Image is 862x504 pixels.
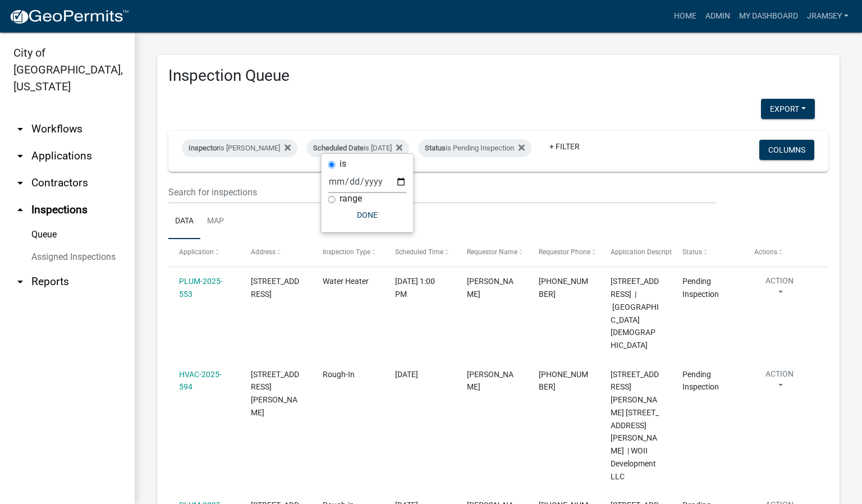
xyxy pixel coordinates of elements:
[682,277,719,299] span: Pending Inspection
[759,140,814,160] button: Columns
[168,204,200,240] a: Data
[179,248,214,256] span: Application
[179,370,222,392] a: HVAC-2025-594
[761,99,815,119] button: Export
[179,277,223,299] a: PLUM-2025-553
[611,370,659,481] span: 6318 JOHN WAYNE DRIVE 6318 John Wayne Drive | WOII Development LLC
[251,248,276,256] span: Address
[682,370,719,392] span: Pending Inspection
[182,139,297,157] div: is [PERSON_NAME]
[251,277,299,299] span: 3311 HOLMANS LANE
[744,239,815,266] datatable-header-cell: Actions
[323,277,369,286] span: Water Heater
[754,248,777,256] span: Actions
[168,66,828,85] h3: Inspection Queue
[425,144,446,152] span: Status
[328,205,407,225] button: Done
[670,6,701,27] a: Home
[611,248,681,256] span: Application Description
[754,368,805,396] button: Action
[13,122,27,136] i: arrow_drop_down
[13,149,27,163] i: arrow_drop_down
[340,194,362,203] label: range
[189,144,219,152] span: Inspector
[395,248,443,256] span: Scheduled Time
[539,248,590,256] span: Requestor Phone
[323,248,370,256] span: Inspection Type
[528,239,600,266] datatable-header-cell: Requestor Phone
[611,277,659,350] span: 3311 HOLMANS LANE | Little Flock Missionary Baptist Church
[540,136,589,157] a: + Filter
[418,139,531,157] div: is Pending Inspection
[467,248,517,256] span: Requestor Name
[701,6,735,27] a: Admin
[735,6,803,27] a: My Dashboard
[467,277,513,299] span: MILTON CLAYTON
[682,248,702,256] span: Status
[168,181,716,204] input: Search for inspections
[306,139,409,157] div: is [DATE]
[803,6,853,27] a: jramsey
[200,204,231,240] a: Map
[251,370,299,417] span: 6318 JOHN WAYNE DRIVE
[395,275,446,301] div: [DATE] 1:00 PM
[539,277,588,299] span: 812-725-6261
[168,239,240,266] datatable-header-cell: Application
[312,239,384,266] datatable-header-cell: Inspection Type
[13,275,27,288] i: arrow_drop_down
[323,370,355,379] span: Rough-In
[395,368,446,381] div: [DATE]
[313,144,364,152] span: Scheduled Date
[467,370,513,392] span: EDDIE
[240,239,312,266] datatable-header-cell: Address
[539,370,588,392] span: 812-989-4493
[340,159,346,168] label: is
[754,275,805,303] button: Action
[13,176,27,190] i: arrow_drop_down
[13,203,27,217] i: arrow_drop_up
[600,239,672,266] datatable-header-cell: Application Description
[456,239,528,266] datatable-header-cell: Requestor Name
[384,239,456,266] datatable-header-cell: Scheduled Time
[672,239,744,266] datatable-header-cell: Status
